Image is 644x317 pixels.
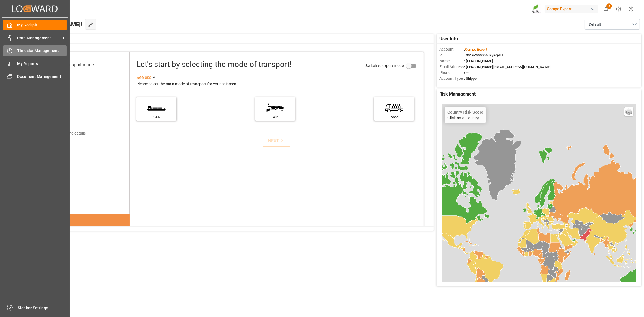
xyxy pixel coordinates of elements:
[464,71,469,75] span: : —
[136,59,292,70] div: Let's start by selecting the mode of transport!
[258,114,292,120] div: Air
[464,53,503,57] span: : 0019Y000004dKyPQAU
[17,35,61,41] span: Data Management
[585,19,640,30] button: open menu
[545,5,598,13] div: Compo Expert
[465,47,487,51] span: Compo Expert
[3,20,67,30] a: My Cockpit
[18,305,67,311] span: Sidebar Settings
[439,52,464,58] span: Id
[439,70,464,76] span: Phone
[263,135,290,147] button: NEXT
[600,3,612,15] button: show 3 new notifications
[439,35,458,42] span: User Info
[532,4,541,14] img: Screenshot%202023-09-29%20at%2010.02.21.png_1712312052.png
[377,114,411,120] div: Road
[51,61,94,68] div: Select transport mode
[365,63,404,68] span: Switch to expert mode
[464,65,551,69] span: : [PERSON_NAME][EMAIL_ADDRESS][DOMAIN_NAME]
[439,58,464,64] span: Name
[136,74,151,81] div: See less
[268,138,285,144] div: NEXT
[17,74,67,79] span: Document Management
[589,22,601,27] span: Default
[439,64,464,70] span: Email Address
[3,45,67,56] a: Timeslot Management
[545,4,600,14] button: Compo Expert
[3,58,67,69] a: My Reports
[439,76,464,81] span: Account Type
[23,19,82,30] span: Hello [PERSON_NAME]!
[17,61,67,67] span: My Reports
[439,47,464,52] span: Account
[464,76,478,81] span: : Shipper
[624,107,633,116] a: Layers
[139,114,174,120] div: Sea
[464,47,487,51] span: :
[3,71,67,82] a: Document Management
[612,3,625,15] button: Help Center
[447,110,483,114] h4: Country Risk Score
[136,81,420,87] div: Please select the main mode of transport for your shipment.
[17,22,67,28] span: My Cockpit
[606,3,612,9] span: 3
[447,110,483,120] div: Click on a Country
[464,59,493,63] span: : [PERSON_NAME]
[17,48,67,54] span: Timeslot Management
[439,91,476,97] span: Risk Management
